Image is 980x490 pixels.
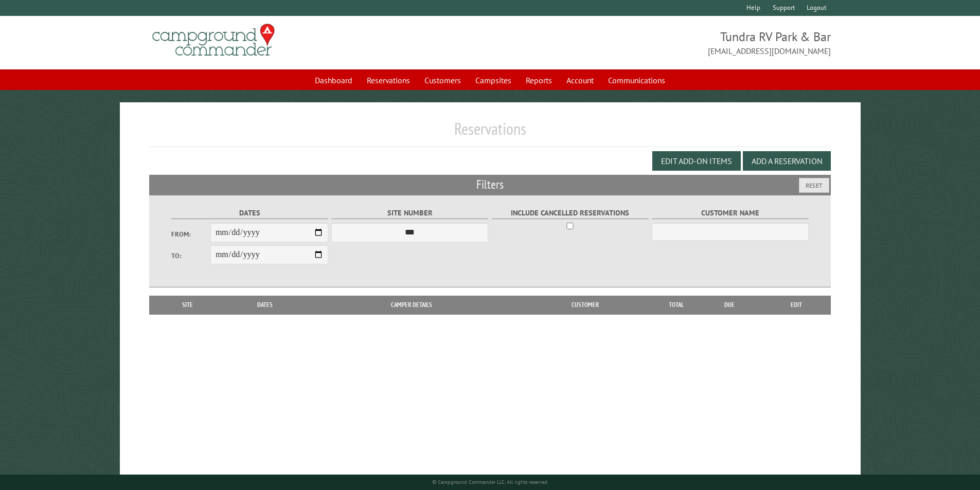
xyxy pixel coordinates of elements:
[418,70,467,90] a: Customers
[743,151,831,171] button: Add a Reservation
[492,207,649,219] label: Include Cancelled Reservations
[171,229,210,239] label: From:
[514,296,656,314] th: Customer
[697,296,762,314] th: Due
[309,70,359,90] a: Dashboard
[154,296,221,314] th: Site
[171,251,210,261] label: To:
[762,296,831,314] th: Edit
[520,70,558,90] a: Reports
[171,207,328,219] label: Dates
[652,151,741,171] button: Edit Add-on Items
[469,70,518,90] a: Campsites
[221,296,309,314] th: Dates
[799,178,829,193] button: Reset
[331,207,488,219] label: Site Number
[432,479,548,485] small: © Campground Commander LLC. All rights reserved.
[490,28,831,57] span: Tundra RV Park & Bar [EMAIL_ADDRESS][DOMAIN_NAME]
[149,175,831,194] h2: Filters
[309,296,514,314] th: Camper Details
[656,296,697,314] th: Total
[149,119,831,147] h1: Reservations
[149,20,278,60] img: Campground Commander
[560,70,600,90] a: Account
[361,70,416,90] a: Reservations
[652,207,809,219] label: Customer Name
[602,70,671,90] a: Communications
